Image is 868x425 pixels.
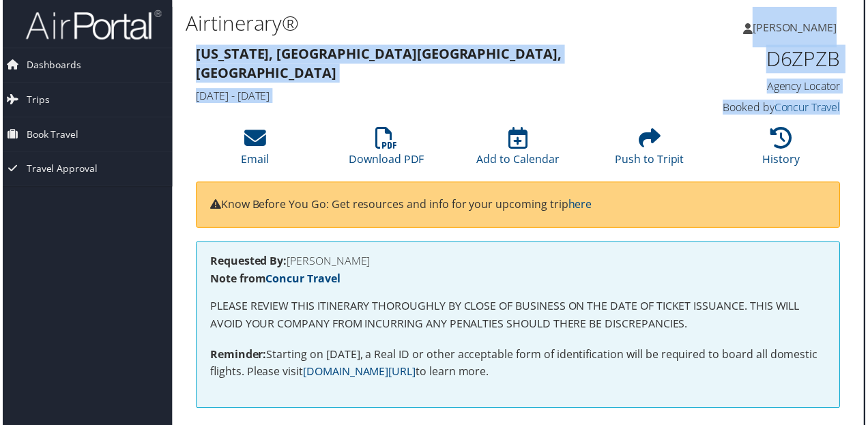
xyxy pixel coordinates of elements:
[209,273,340,288] strong: Note from
[302,366,416,381] a: [DOMAIN_NAME][URL]
[24,83,47,117] span: Trips
[569,198,593,213] a: here
[696,45,843,74] h1: D6ZPZB
[240,135,268,168] a: Email
[209,197,828,215] p: Know Before You Go: Get resources and info for your upcoming trip
[349,135,424,168] a: Download PDF
[209,299,828,334] p: PLEASE REVIEW THIS ITINERARY THOROUGHLY BY CLOSE OF BUSINESS ON THE DATE OF TICKET ISSUANCE. THIS...
[24,153,96,187] span: Travel Approval
[24,48,79,83] span: Dashboards
[696,79,843,94] h4: Agency Locator
[209,255,286,270] strong: Requested By:
[755,20,839,35] span: [PERSON_NAME]
[209,257,828,268] h4: [PERSON_NAME]
[184,9,630,38] h1: Airtinerary®
[745,7,853,48] a: [PERSON_NAME]
[477,135,560,168] a: Add to Calendar
[765,135,802,168] a: History
[23,9,160,41] img: airportal-logo.png
[777,100,843,115] a: Concur Travel
[209,349,265,364] strong: Reminder:
[194,45,562,83] strong: [US_STATE], [GEOGRAPHIC_DATA] [GEOGRAPHIC_DATA], [GEOGRAPHIC_DATA]
[24,118,76,152] span: Book Travel
[194,89,676,104] h4: [DATE] - [DATE]
[209,348,828,383] p: Starting on [DATE], a Real ID or other acceptable form of identification will be required to boar...
[616,135,686,168] a: Push to Tripit
[696,100,843,115] h4: Booked by
[265,273,340,288] a: Concur Travel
